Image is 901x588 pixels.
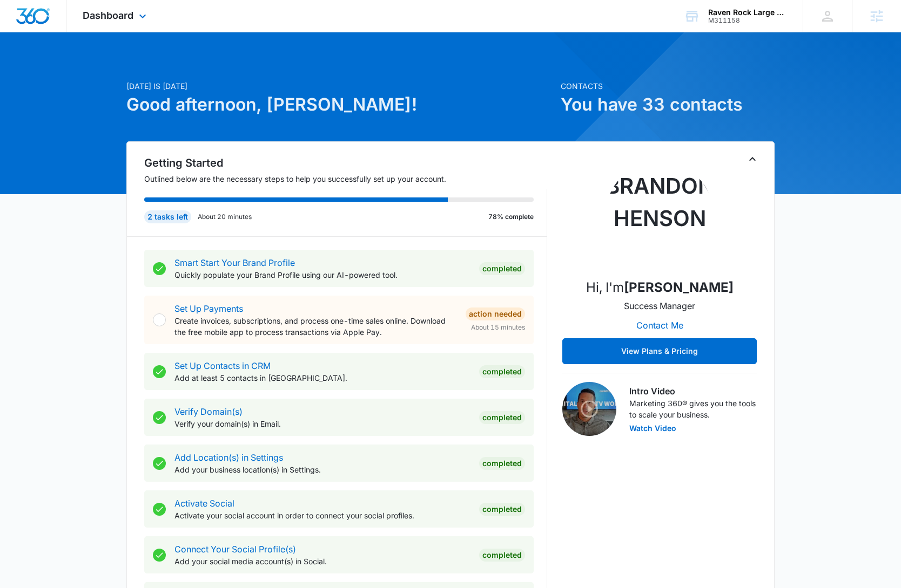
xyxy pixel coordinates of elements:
[174,315,457,338] p: Create invoices, subscriptions, and process one-time sales online. Download the free mobile app t...
[174,510,470,521] p: Activate your social account in order to connect your social profiles.
[17,28,26,37] img: website_grey.svg
[174,498,234,509] a: Activate Social
[746,153,759,166] button: Toggle Collapse
[479,365,525,378] div: Completed
[479,549,525,562] div: Completed
[28,28,119,37] div: Domain: [DOMAIN_NAME]
[144,173,547,184] p: Outlined below are the necessary steps to help you successfully set up your account.
[174,360,271,371] a: Set Up Contacts in CRM
[174,406,243,417] a: Verify Domain(s)
[174,303,243,314] a: Set Up Payments
[479,411,525,424] div: Completed
[624,299,695,312] p: Success Manager
[479,262,525,275] div: Completed
[29,63,38,71] img: tab_domain_overview_orange.svg
[17,17,26,26] img: logo_orange.svg
[586,278,734,297] p: Hi, I'm
[629,425,676,432] button: Watch Video
[174,556,470,567] p: Add your social media account(s) in Social.
[561,80,775,92] p: Contacts
[708,8,787,17] div: account name
[479,457,525,470] div: Completed
[708,17,787,24] div: account id
[30,17,53,26] div: v 4.0.25
[488,212,534,222] p: 78% complete
[174,372,470,384] p: Add at least 5 contacts in [GEOGRAPHIC_DATA].
[83,10,133,21] span: Dashboard
[562,382,616,436] img: Intro Video
[174,544,296,555] a: Connect Your Social Profile(s)
[562,338,757,364] button: View Plans & Pricing
[126,80,554,92] p: [DATE] is [DATE]
[629,385,757,398] h3: Intro Video
[144,210,191,223] div: 2 tasks left
[629,398,757,420] p: Marketing 360® gives you the tools to scale your business.
[174,269,470,281] p: Quickly populate your Brand Profile using our AI-powered tool.
[174,452,283,463] a: Add Location(s) in Settings
[41,64,97,71] div: Domain Overview
[107,63,116,71] img: tab_keywords_by_traffic_grey.svg
[624,279,734,295] strong: [PERSON_NAME]
[174,464,470,475] p: Add your business location(s) in Settings.
[174,257,295,268] a: Smart Start Your Brand Profile
[144,155,547,171] h2: Getting Started
[119,64,182,71] div: Keywords by Traffic
[606,161,714,269] img: Brandon Henson
[471,323,525,332] span: About 15 minutes
[198,212,252,222] p: About 20 minutes
[126,92,554,118] h1: Good afternoon, [PERSON_NAME]!
[466,307,525,320] div: Action Needed
[626,312,694,338] button: Contact Me
[479,503,525,516] div: Completed
[561,92,775,118] h1: You have 33 contacts
[174,418,470,429] p: Verify your domain(s) in Email.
